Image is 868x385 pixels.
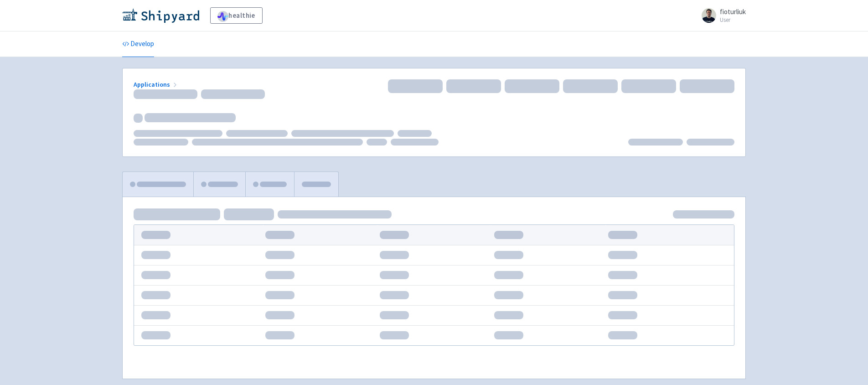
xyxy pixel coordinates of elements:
[210,7,263,24] a: healthie
[720,17,746,23] small: User
[134,80,179,88] a: Applications
[122,31,154,57] a: Develop
[720,7,746,16] span: fioturliuk
[696,8,746,23] a: fioturliuk User
[122,8,199,23] img: Shipyard logo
